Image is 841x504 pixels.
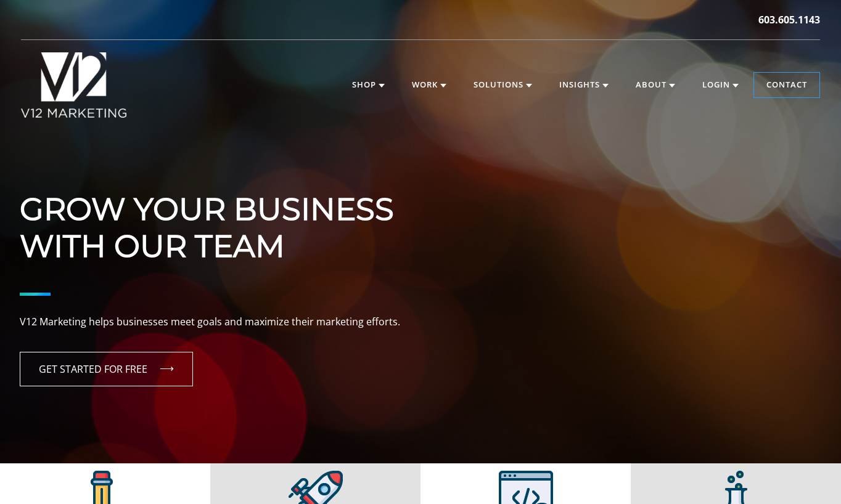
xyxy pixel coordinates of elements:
[21,52,126,118] img: V12 MARKETING Logo New Hampshire Marketing Agency
[623,73,687,97] a: About
[754,73,819,97] a: Contact
[20,352,193,386] a: GET STARTED FOR FREE
[20,314,821,330] p: V12 Marketing helps businesses meet goals and maximize their marketing efforts.
[758,12,820,27] a: 603.605.1143
[400,73,459,97] a: Work
[461,73,544,97] a: Solutions
[340,73,397,97] a: Shop
[20,154,821,265] h1: Grow Your Business With Our Team
[547,73,621,97] a: Insights
[690,73,751,97] a: Login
